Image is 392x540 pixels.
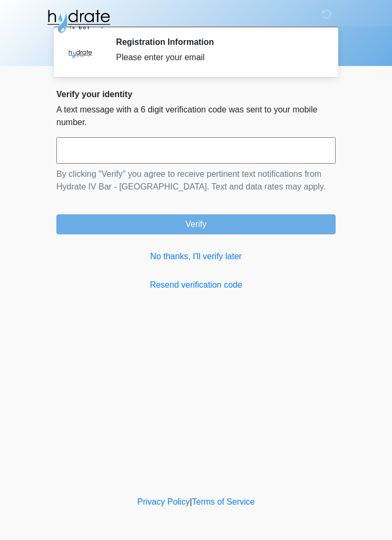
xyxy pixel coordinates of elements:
[56,103,336,129] p: A text message with a 6 digit verification code was sent to your mobile number.
[56,250,336,263] a: No thanks, I'll verify later
[190,497,192,506] a: |
[56,89,336,99] h2: Verify your identity
[192,497,254,506] a: Terms of Service
[56,279,336,291] a: Resend verification code
[56,214,336,234] button: Verify
[56,168,336,193] p: By clicking "Verify" you agree to receive pertinent text notifications from Hydrate IV Bar - [GEO...
[64,37,96,69] img: Agent Avatar
[116,51,320,64] div: Please enter your email
[46,8,111,34] img: Hydrate IV Bar - Glendale Logo
[138,497,190,506] a: Privacy Policy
